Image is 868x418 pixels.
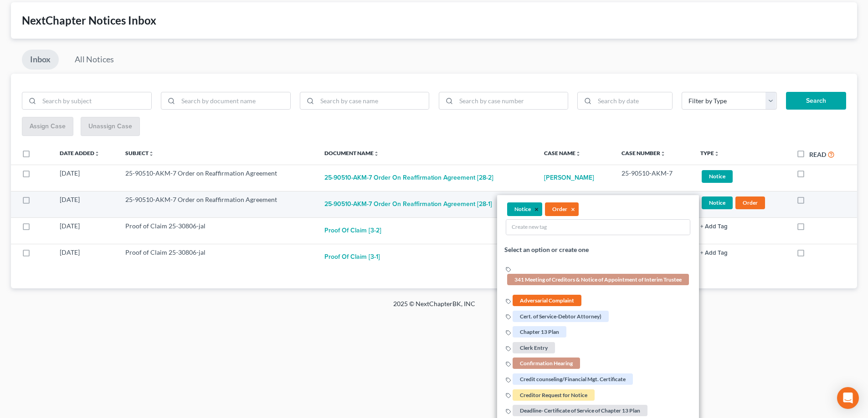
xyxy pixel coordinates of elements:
a: Cert. of Service-Debtor Attorney) [506,312,610,320]
button: + Add Tag [700,224,728,230]
span: Confirmation Hearing [513,358,580,369]
a: Notice [700,169,782,184]
td: 25-90510-AKM-7 Order on Reaffirmation Agreement [118,165,317,191]
a: Document Nameunfold_more [324,150,379,156]
i: unfold_more [149,151,154,156]
a: Chapter 13 Plan [506,328,568,336]
div: 2025 © NextChapterBK, INC [175,299,694,316]
span: Cert. of Service-Debtor Attorney) [513,311,609,322]
div: NextChapter Notices Inbox [22,13,846,28]
a: Date Addedunfold_more [60,150,100,156]
a: + Add Tag [700,222,782,231]
span: Chapter 13 Plan [513,327,566,338]
button: Search [786,92,846,110]
a: + Add Tag [700,248,782,257]
button: × [571,206,575,214]
li: Notice [507,202,542,216]
span: Notice [702,196,733,209]
input: Create new tag [506,220,690,235]
input: Search by subject [39,92,151,110]
td: Proof of Claim 25-30806-jal [118,217,317,244]
a: Creditor Request for Notice [506,391,596,398]
td: Proof of Claim 25-30806-jal [118,244,317,270]
i: unfold_more [714,151,719,156]
a: Case Numberunfold_more [621,150,666,156]
td: [DATE] [52,191,118,217]
a: Clerk Entry [506,343,556,351]
a: All Notices [67,50,122,70]
div: Open Intercom Messenger [837,387,859,409]
a: Confirmation Hearing [506,359,581,367]
button: Proof of Claim [3-2] [324,222,381,240]
li: Select an option or create one [497,239,699,261]
button: + Add Tag [700,250,728,256]
td: 25-90510-AKM-7 [614,191,693,217]
span: 341 Meeting of Creditors & Notice of Appointment of Interim Trustee [507,274,689,286]
label: Read [809,150,826,159]
i: unfold_more [575,151,581,156]
a: Typeunfold_more [700,150,719,156]
i: unfold_more [660,151,666,156]
input: Search by document name [178,92,290,110]
a: Deadline- Certificate of Service of Chapter 13 Plan [506,407,649,414]
td: [DATE] [52,244,118,270]
td: [DATE] [52,165,118,191]
a: Credit counseling/Financial Mgt. Certificate [506,375,634,383]
i: unfold_more [94,151,100,156]
a: Adversarial Complaint [506,296,583,304]
span: Clerk Entry [513,342,555,353]
a: Subjectunfold_more [125,150,154,156]
span: Creditor Request for Notice [513,389,595,401]
a: [PERSON_NAME] [544,169,594,187]
span: Adversarial Complaint [513,295,581,306]
span: Notice [702,170,733,182]
input: Search by case number [456,92,568,110]
li: Order [545,202,579,216]
a: 341 Meeting of Creditors & Notice of Appointment of Interim Trustee [506,265,690,283]
td: 25-90510-AKM-7 [614,165,693,191]
td: [DATE] [52,217,118,244]
a: Inbox [22,50,59,70]
button: 25-90510-AKM-7 Order on Reaffirmation Agreement [28-1] [324,195,492,213]
span: Deadline- Certificate of Service of Chapter 13 Plan [513,405,647,417]
button: 25-90510-AKM-7 Order on Reaffirmation Agreement [28-2] [324,169,493,187]
button: × [534,206,539,214]
button: Proof of Claim [3-1] [324,248,380,266]
a: NoticeOrder [700,195,782,210]
i: unfold_more [374,151,379,156]
input: Search by date [595,92,672,110]
a: Case Nameunfold_more [544,150,581,156]
td: 25-90510-AKM-7 Order on Reaffirmation Agreement [118,191,317,217]
span: Order [735,196,765,209]
input: Search by case name [317,92,429,110]
span: Credit counseling/Financial Mgt. Certificate [513,373,633,385]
